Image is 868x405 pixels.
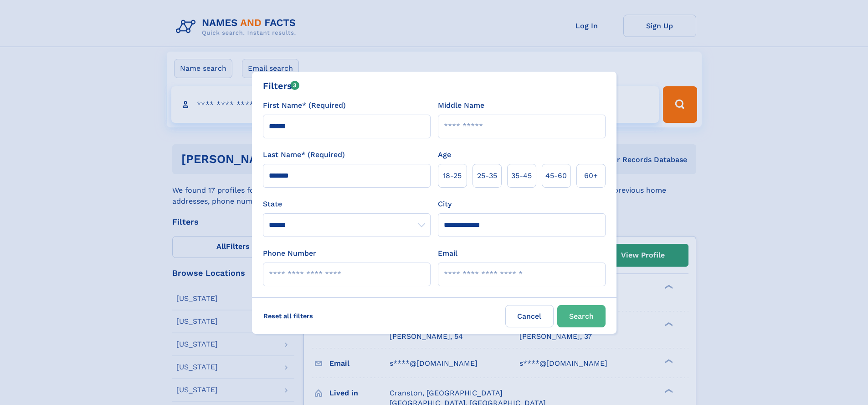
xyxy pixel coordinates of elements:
[263,149,345,160] label: Last Name* (Required)
[584,170,598,181] span: 60+
[438,100,484,111] label: Middle Name
[438,248,457,259] label: Email
[511,170,532,181] span: 35‑45
[438,199,452,210] label: City
[477,170,497,181] span: 25‑35
[263,199,431,210] label: State
[505,305,554,327] label: Cancel
[557,305,606,327] button: Search
[545,170,567,181] span: 45‑60
[263,248,316,259] label: Phone Number
[438,149,451,160] label: Age
[263,79,300,93] div: Filters
[443,170,462,181] span: 18‑25
[257,305,319,327] label: Reset all filters
[263,100,346,111] label: First Name* (Required)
